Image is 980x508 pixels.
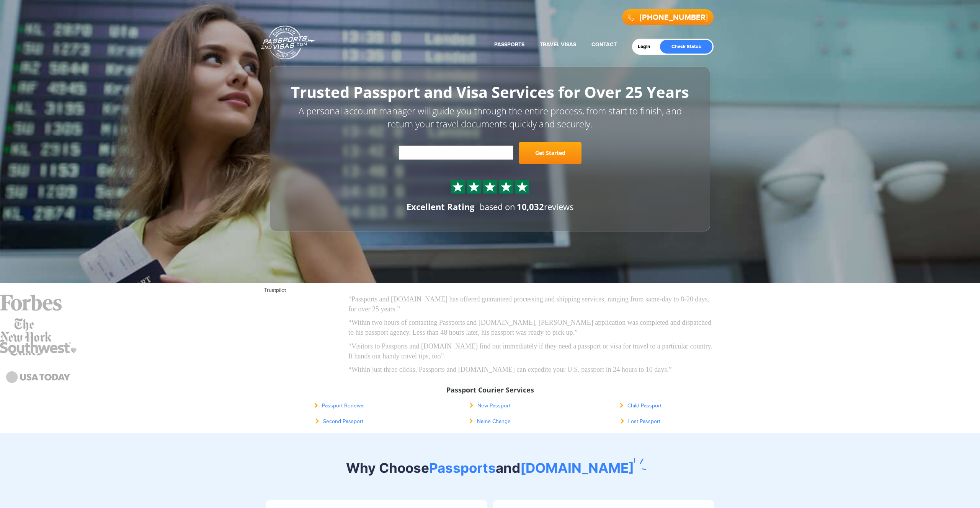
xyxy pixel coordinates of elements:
img: Sprite St [500,181,512,192]
a: Lost Passport [621,418,660,425]
h1: Trusted Passport and Visa Services for Over 25 Years [287,84,693,101]
h3: Passport Courier Services [270,386,710,394]
strong: 10,032 [517,201,544,212]
span: Passports [429,460,496,476]
a: Second Passport [315,418,363,425]
span: based on [480,201,515,212]
a: Passports [494,41,524,48]
p: “Visitors to Passports and [DOMAIN_NAME] find out immediately if they need a passport or visa for... [348,342,716,361]
a: Check Status [660,40,712,54]
a: Travel Visas [540,41,576,48]
p: A personal account manager will guide you through the entire process, from start to finish, and r... [287,104,693,131]
img: Sprite St [468,181,480,192]
img: Sprite St [452,181,464,192]
a: Contact [591,41,617,48]
a: Login [638,44,656,50]
p: “Within two hours of contacting Passports and [DOMAIN_NAME], [PERSON_NAME] application was comple... [348,318,716,337]
p: “Within just three clicks, Passports and [DOMAIN_NAME] can expedite your U.S. passport in 24 hour... [348,365,716,375]
img: Sprite St [484,181,496,192]
p: “Passports and [DOMAIN_NAME] has offered guaranteed processing and shipping services, ranging fro... [348,295,716,314]
a: New Passport [470,403,510,409]
a: Passports & [DOMAIN_NAME] [261,25,315,60]
a: Child Passport [620,403,661,409]
a: Passport Renewal [314,403,364,409]
img: Sprite St [516,181,528,192]
span: [DOMAIN_NAME] [520,460,634,476]
h2: Why Choose and [266,460,714,476]
span: reviews [517,201,573,212]
a: [PHONE_NUMBER] [640,13,708,22]
a: Trustpilot [264,287,286,293]
a: Name Change [469,418,511,425]
div: Excellent Rating [407,201,474,213]
a: Get Started [519,142,581,164]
